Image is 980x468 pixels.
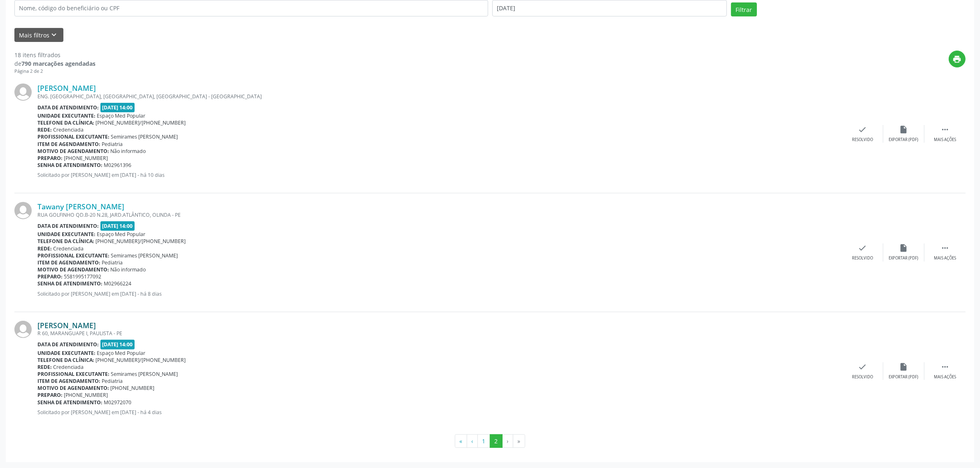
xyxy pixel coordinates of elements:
[111,385,155,392] span: [PHONE_NUMBER]
[64,155,108,162] span: [PHONE_NUMBER]
[37,378,100,385] b: Item de agendamento:
[37,371,109,378] b: Profissional executante:
[899,243,908,253] i: insert_drive_file
[899,362,908,371] i: insert_drive_file
[37,222,99,229] b: Data de atendimento:
[96,238,186,245] span: [PHONE_NUMBER]/[PHONE_NUMBER]
[858,243,867,253] i: check
[102,259,123,266] span: Pediatria
[111,252,178,259] span: Semirames [PERSON_NAME]
[37,141,100,148] b: Item de agendamento:
[455,434,467,448] button: Go to first page
[96,357,186,364] span: [PHONE_NUMBER]/[PHONE_NUMBER]
[37,83,96,93] a: [PERSON_NAME]
[14,321,32,338] img: img
[64,273,102,280] span: 5581995177092
[111,148,146,155] span: Não informado
[940,125,950,134] i: 
[858,362,867,371] i: check
[14,28,63,42] button: Mais filtroskeyboard_arrow_down
[953,55,962,64] i: print
[37,330,842,337] div: R 60, MARANGUAPE I, PAULISTA - PE
[934,255,956,261] div: Mais ações
[37,280,102,287] b: Senha de atendimento:
[97,112,146,119] span: Espaço Med Popular
[37,273,63,280] b: Preparo:
[37,119,94,126] b: Telefone da clínica:
[37,252,109,259] b: Profissional executante:
[102,141,123,148] span: Pediatria
[104,162,132,169] span: M02961396
[97,231,146,238] span: Espaço Med Popular
[889,137,919,143] div: Exportar (PDF)
[37,350,95,357] b: Unidade executante:
[858,125,867,134] i: check
[37,399,102,406] b: Senha de atendimento:
[100,340,135,349] span: [DATE] 14:00
[37,155,63,162] b: Preparo:
[111,371,178,378] span: Semirames [PERSON_NAME]
[852,255,873,261] div: Resolvido
[852,137,873,143] div: Resolvido
[37,290,842,297] p: Solicitado por [PERSON_NAME] em [DATE] - há 8 dias
[50,30,59,39] i: keyboard_arrow_down
[37,126,52,133] b: Rede:
[100,103,135,112] span: [DATE] 14:00
[54,126,84,133] span: Credenciada
[102,378,123,385] span: Pediatria
[477,434,490,448] button: Go to page 1
[14,434,966,448] ul: Pagination
[37,409,842,416] p: Solicitado por [PERSON_NAME] em [DATE] - há 4 dias
[37,385,109,392] b: Motivo de agendamento:
[899,125,908,134] i: insert_drive_file
[21,60,95,67] strong: 790 marcações agendadas
[490,434,503,448] button: Go to page 2
[14,202,32,219] img: img
[37,259,100,266] b: Item de agendamento:
[37,202,124,211] a: Tawany [PERSON_NAME]
[111,266,146,273] span: Não informado
[37,321,96,330] a: [PERSON_NAME]
[37,162,102,169] b: Senha de atendimento:
[37,245,52,252] b: Rede:
[64,392,108,398] span: [PHONE_NUMBER]
[37,231,95,238] b: Unidade executante:
[37,171,842,178] p: Solicitado por [PERSON_NAME] em [DATE] - há 10 dias
[889,255,919,261] div: Exportar (PDF)
[940,362,950,371] i: 
[37,148,109,155] b: Motivo de agendamento:
[37,392,63,398] b: Preparo:
[37,112,95,119] b: Unidade executante:
[37,341,99,348] b: Data de atendimento:
[949,51,966,67] button: print
[100,221,135,231] span: [DATE] 14:00
[14,83,32,101] img: img
[934,137,956,143] div: Mais ações
[37,211,842,218] div: RUA GOLFINHO QD.B-20 N.28, JARD.ATLÂNTICO, OLINDA - PE
[37,357,94,364] b: Telefone da clínica:
[37,133,109,140] b: Profissional executante:
[96,119,186,126] span: [PHONE_NUMBER]/[PHONE_NUMBER]
[104,399,132,406] span: M02972070
[97,350,146,357] span: Espaço Med Popular
[37,266,109,273] b: Motivo de agendamento:
[731,2,757,16] button: Filtrar
[37,238,94,245] b: Telefone da clínica:
[111,133,178,140] span: Semirames [PERSON_NAME]
[37,364,52,371] b: Rede:
[14,68,95,75] div: Página 2 de 2
[104,280,132,287] span: M02966224
[37,104,99,111] b: Data de atendimento:
[54,245,84,252] span: Credenciada
[934,374,956,380] div: Mais ações
[467,434,478,448] button: Go to previous page
[37,93,842,100] div: ENG. [GEOGRAPHIC_DATA], [GEOGRAPHIC_DATA], [GEOGRAPHIC_DATA] - [GEOGRAPHIC_DATA]
[14,59,95,68] div: de
[14,51,95,59] div: 18 itens filtrados
[852,374,873,380] div: Resolvido
[54,364,84,371] span: Credenciada
[940,243,950,253] i: 
[889,374,919,380] div: Exportar (PDF)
